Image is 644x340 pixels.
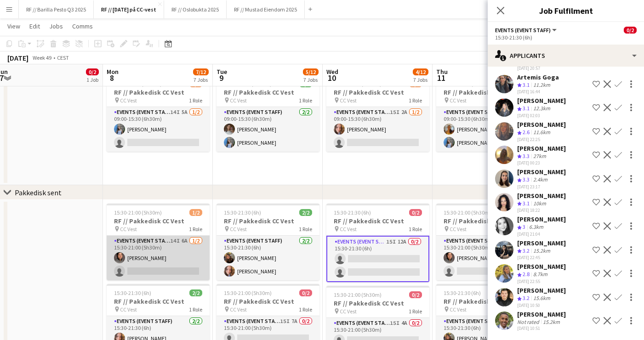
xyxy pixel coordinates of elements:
[325,73,338,83] span: 10
[107,217,210,225] h3: RF // Pakkedisk CC Vest
[217,107,319,152] app-card-role: Events (Event Staff)2/209:00-15:30 (6h30m)[PERSON_NAME][PERSON_NAME]
[227,0,305,18] button: RF // Mustad Eiendom 2025
[435,73,448,83] span: 11
[299,226,312,232] span: 1 Role
[450,97,467,104] span: CC Vest
[107,75,210,152] app-job-card: 09:00-15:30 (6h30m)1/2RF // Pakkedisk CC Vest CC Vest1 RoleEvents (Event Staff)14I5A1/209:00-15:3...
[189,289,202,296] span: 2/2
[450,306,467,313] span: CC Vest
[120,306,137,313] span: CC Vest
[436,75,539,152] div: 09:00-15:30 (6h30m)2/2RF // Pakkedisk CC Vest CC Vest1 RoleEvents (Event Staff)2/209:00-15:30 (6h...
[120,226,137,232] span: CC Vest
[531,105,552,113] div: 12.3km
[409,97,422,104] span: 1 Role
[517,120,566,129] div: [PERSON_NAME]
[217,297,319,306] h3: RF // Pakkedisk CC Vest
[189,97,202,104] span: 1 Role
[517,184,566,190] div: [DATE] 23:17
[517,192,566,200] div: [PERSON_NAME]
[444,289,481,296] span: 15:30-21:30 (6h)
[334,291,382,298] span: 15:30-21:00 (5h30m)
[340,308,357,315] span: CC Vest
[531,247,552,255] div: 15.2km
[531,271,549,278] div: 8.7km
[488,45,644,67] div: Applicants
[436,236,539,280] app-card-role: Events (Event Staff)14I7A1/215:30-21:00 (5h30m)[PERSON_NAME]
[517,286,566,295] div: [PERSON_NAME]
[224,209,261,216] span: 15:30-21:30 (6h)
[107,236,210,280] app-card-role: Events (Event Staff)14I6A1/215:30-21:00 (5h30m)[PERSON_NAME]
[29,22,40,30] span: Edit
[217,88,319,96] h3: RF // Pakkedisk CC Vest
[326,217,429,225] h3: RF // Pakkedisk CC Vest
[299,289,312,296] span: 0/2
[517,318,541,325] div: Not rated
[189,226,202,232] span: 1 Role
[164,0,227,18] button: RF // Oslobukta 2025
[517,168,566,176] div: [PERSON_NAME]
[217,75,319,152] app-job-card: 09:00-15:30 (6h30m)2/2RF // Pakkedisk CC Vest CC Vest1 RoleEvents (Event Staff)2/209:00-15:30 (6h...
[114,289,151,296] span: 15:30-21:30 (6h)
[26,20,44,32] a: Edit
[413,76,428,83] div: 7 Jobs
[436,107,539,152] app-card-role: Events (Event Staff)2/209:00-15:30 (6h30m)[PERSON_NAME][PERSON_NAME]
[517,262,566,271] div: [PERSON_NAME]
[495,34,637,41] div: 15:30-21:30 (6h)
[495,27,551,34] span: Events (Event Staff)
[107,88,210,96] h3: RF // Pakkedisk CC Vest
[326,88,429,96] h3: RF // Pakkedisk CC Vest
[299,97,312,104] span: 1 Role
[114,209,162,216] span: 15:30-21:00 (5h30m)
[230,97,247,104] span: CC Vest
[107,204,210,280] app-job-card: 15:30-21:00 (5h30m)1/2RF // Pakkedisk CC Vest CC Vest1 RoleEvents (Event Staff)14I6A1/215:30-21:0...
[326,107,429,152] app-card-role: Events (Event Staff)15I2A1/209:00-15:30 (6h30m)[PERSON_NAME]
[436,68,448,76] span: Thu
[517,207,566,213] div: [DATE] 18:22
[531,295,552,302] div: 15.6km
[326,204,429,282] div: 15:30-21:30 (6h)0/2RF // Pakkedisk CC Vest CC Vest1 RoleEvents (Event Staff)15I12A0/215:30-21:30 ...
[30,54,53,61] span: Week 49
[340,226,357,232] span: CC Vest
[326,75,429,152] app-job-card: 09:00-15:30 (6h30m)1/2RF // Pakkedisk CC Vest CC Vest1 RoleEvents (Event Staff)15I2A1/209:00-15:3...
[49,22,63,30] span: Jobs
[326,236,429,282] app-card-role: Events (Event Staff)15I12A0/215:30-21:30 (6h)
[523,81,530,88] span: 3.1
[531,153,548,160] div: 27km
[517,65,589,71] div: [DATE] 20:57
[495,27,558,34] button: Events (Event Staff)
[523,176,530,183] span: 3.3
[57,54,69,61] div: CEST
[46,20,67,32] a: Jobs
[517,325,566,331] div: [DATE] 10:51
[194,76,208,83] div: 7 Jobs
[517,231,566,237] div: [DATE] 21:04
[105,73,119,83] span: 8
[488,5,644,17] h3: Job Fulfilment
[217,217,319,225] h3: RF // Pakkedisk CC Vest
[517,144,566,153] div: [PERSON_NAME]
[517,89,559,95] div: [DATE] 16:44
[299,306,312,313] span: 1 Role
[413,68,428,75] span: 4/12
[217,68,227,76] span: Tue
[436,297,539,306] h3: RF // Pakkedisk CC Vest
[86,68,99,75] span: 0/2
[523,223,525,230] span: 3
[217,236,319,280] app-card-role: Events (Event Staff)2/215:30-21:30 (6h)[PERSON_NAME][PERSON_NAME]
[340,97,357,104] span: CC Vest
[450,226,467,232] span: CC Vest
[217,204,319,280] app-job-card: 15:30-21:30 (6h)2/2RF // Pakkedisk CC Vest CC Vest1 RoleEvents (Event Staff)2/215:30-21:30 (6h)[P...
[523,105,530,112] span: 3.1
[444,209,491,216] span: 15:30-21:00 (5h30m)
[436,204,539,280] app-job-card: 15:30-21:00 (5h30m)1/2RF // Pakkedisk CC Vest CC Vest1 RoleEvents (Event Staff)14I7A1/215:30-21:0...
[230,226,247,232] span: CC Vest
[523,247,530,254] span: 3.2
[523,271,530,278] span: 2.8
[517,215,566,223] div: [PERSON_NAME]
[517,239,566,247] div: [PERSON_NAME]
